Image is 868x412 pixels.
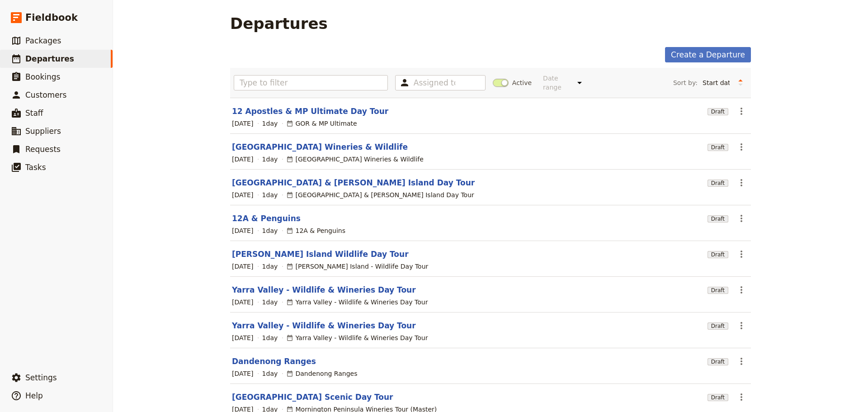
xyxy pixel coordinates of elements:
div: 12A & Penguins [286,226,345,235]
span: Settings [25,373,57,382]
a: Dandenong Ranges [232,356,316,367]
span: Staff [25,109,43,118]
div: Yarra Valley - Wildlife & Wineries Day Tour [286,298,428,307]
span: Suppliers [25,127,61,136]
button: Actions [734,246,749,262]
input: Assigned to [414,77,455,88]
a: [GEOGRAPHIC_DATA] Wineries & Wildlife [232,142,408,152]
span: Draft [708,144,728,151]
a: Create a Departure [665,47,751,62]
span: Bookings [25,72,60,81]
span: Departures [25,54,74,63]
span: Help [25,391,43,400]
span: 1 day [262,262,278,271]
div: [GEOGRAPHIC_DATA] & [PERSON_NAME] Island Day Tour [286,190,474,199]
div: Yarra Valley - Wildlife & Wineries Day Tour [286,333,428,342]
span: [DATE] [232,333,253,342]
button: Actions [734,354,749,369]
button: Change sort direction [734,76,747,90]
span: 1 day [262,333,278,342]
span: Tasks [25,163,46,172]
span: Draft [708,394,728,401]
button: Actions [734,318,749,333]
span: Draft [708,322,728,330]
button: Actions [734,104,749,119]
a: [GEOGRAPHIC_DATA] & [PERSON_NAME] Island Day Tour [232,177,475,188]
button: Actions [734,389,749,405]
div: Dandenong Ranges [286,369,357,378]
span: 1 day [262,155,278,164]
span: Draft [708,180,728,187]
button: Actions [734,282,749,298]
span: 1 day [262,226,278,235]
span: Draft [708,287,728,294]
input: Type to filter [234,75,388,90]
span: [DATE] [232,298,253,307]
span: [DATE] [232,369,253,378]
span: Draft [708,215,728,223]
span: [DATE] [232,119,253,128]
span: 1 day [262,190,278,199]
span: [DATE] [232,190,253,199]
span: [DATE] [232,226,253,235]
div: [GEOGRAPHIC_DATA] Wineries & Wildlife [286,155,423,164]
span: Customers [25,90,66,99]
span: 1 day [262,119,278,128]
span: Sort by: [673,78,698,87]
span: Packages [25,36,61,45]
button: Actions [734,175,749,190]
button: Actions [734,139,749,155]
a: [GEOGRAPHIC_DATA] Scenic Day Tour [232,392,393,403]
span: [DATE] [232,262,253,271]
h1: Departures [230,14,328,33]
a: Yarra Valley - Wildlife & Wineries Day Tour [232,320,416,331]
a: [PERSON_NAME] Island Wildlife Day Tour [232,249,409,260]
button: Actions [734,211,749,226]
span: Fieldbook [25,11,78,24]
span: 1 day [262,369,278,378]
a: Yarra Valley - Wildlife & Wineries Day Tour [232,284,416,295]
a: 12A & Penguins [232,213,301,224]
select: Sort by: [698,76,734,90]
a: 12 Apostles & MP Ultimate Day Tour [232,106,388,117]
div: [PERSON_NAME] Island - Wildlife Day Tour [286,262,428,271]
span: Draft [708,358,728,365]
div: GOR & MP Ultimate [286,119,357,128]
span: Draft [708,108,728,115]
span: Draft [708,251,728,258]
span: Requests [25,145,61,154]
span: Active [512,78,532,87]
span: [DATE] [232,155,253,164]
span: 1 day [262,298,278,307]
